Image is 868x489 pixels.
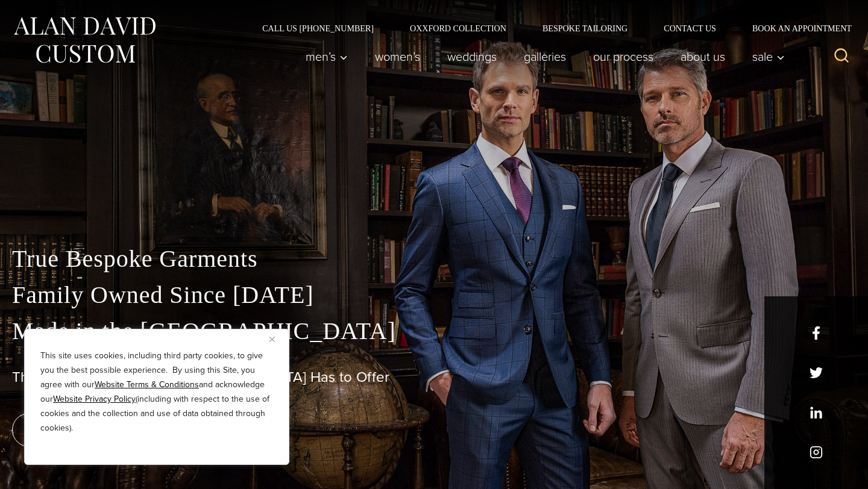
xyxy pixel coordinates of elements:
[434,45,511,69] a: weddings
[392,24,524,33] a: Oxxford Collection
[667,45,739,69] a: About Us
[646,24,734,33] a: Contact Us
[12,369,856,386] h1: The Best Custom Suits [GEOGRAPHIC_DATA] Has to Offer
[734,24,856,33] a: Book an Appointment
[12,241,856,349] p: True Bespoke Garments Family Owned Since [DATE] Made in the [GEOGRAPHIC_DATA]
[95,378,199,391] a: Website Terms & Conditions
[524,24,646,33] a: Bespoke Tailoring
[53,393,136,405] a: Website Privacy Policy
[12,13,157,67] img: Alan David Custom
[244,24,856,33] nav: Secondary Navigation
[580,45,667,69] a: Our Process
[752,51,785,63] span: Sale
[244,24,392,33] a: Call Us [PHONE_NUMBER]
[362,45,434,69] a: Women’s
[827,42,856,71] button: View Search Form
[511,45,580,69] a: Galleries
[269,332,284,346] button: Close
[292,45,791,69] nav: Primary Navigation
[12,413,181,447] a: book an appointment
[269,337,275,342] img: Close
[40,349,273,435] p: This site uses cookies, including third party cookies, to give you the best possible experience. ...
[306,51,348,63] span: Men’s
